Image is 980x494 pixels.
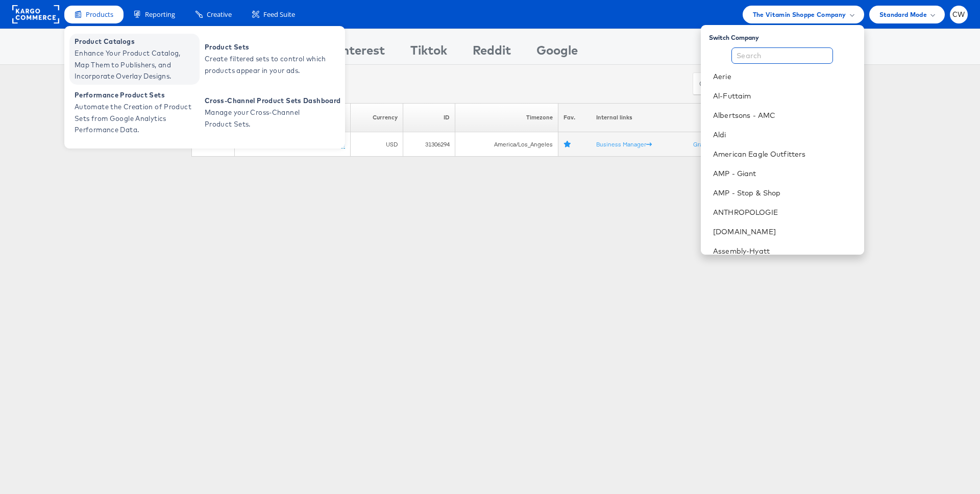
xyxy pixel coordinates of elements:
[713,227,855,237] a: [DOMAIN_NAME]
[205,41,327,53] span: Product Sets
[350,132,403,157] td: USD
[75,101,197,136] span: Automate the Creation of Product Sets from Google Analytics Performance Data.
[596,140,652,148] a: Business Manager
[731,47,833,64] input: Search
[693,72,780,95] button: ConnectmetaAccounts
[205,95,340,107] span: Cross-Channel Product Sets Dashboard
[455,103,558,132] th: Timezone
[713,130,855,140] a: Aldi
[263,10,295,19] span: Feed Suite
[75,36,197,47] span: Product Catalogs
[709,29,864,42] div: Switch Company
[207,10,232,19] span: Creative
[403,132,455,157] td: 31306294
[713,110,855,120] a: Albertsons - AMC
[69,87,200,138] a: Performance Product Sets Automate the Creation of Product Sets from Google Analytics Performance ...
[713,168,855,179] a: AMP - Giant
[145,10,175,19] span: Reporting
[69,34,200,85] a: Product Catalogs Enhance Your Product Catalog, Map Them to Publishers, and Incorporate Overlay De...
[536,41,578,64] div: Google
[75,47,197,82] span: Enhance Your Product Catalog, Map Them to Publishers, and Incorporate Overlay Designs.
[753,9,846,20] span: The Vitamin Shoppe Company
[879,9,927,20] span: Standard Mode
[331,41,385,64] div: Pinterest
[713,246,855,256] a: Assembly-Hyatt
[713,91,855,101] a: Al-Futtaim
[200,87,343,138] a: Cross-Channel Product Sets Dashboard Manage your Cross-Channel Product Sets.
[403,103,455,132] th: ID
[200,34,330,85] a: Product Sets Create filtered sets to control which products appear in your ads.
[952,11,965,18] span: CW
[473,41,511,64] div: Reddit
[713,71,855,82] a: Aerie
[455,132,558,157] td: America/Los_Angeles
[713,188,855,198] a: AMP - Stop & Shop
[693,140,740,148] a: Graph Explorer
[205,107,327,130] span: Manage your Cross-Channel Product Sets.
[410,41,447,64] div: Tiktok
[86,10,113,19] span: Products
[205,53,327,77] span: Create filtered sets to control which products appear in your ads.
[713,207,855,217] a: ANTHROPOLOGIE
[713,149,855,159] a: American Eagle Outfitters
[75,89,197,101] span: Performance Product Sets
[350,103,403,132] th: Currency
